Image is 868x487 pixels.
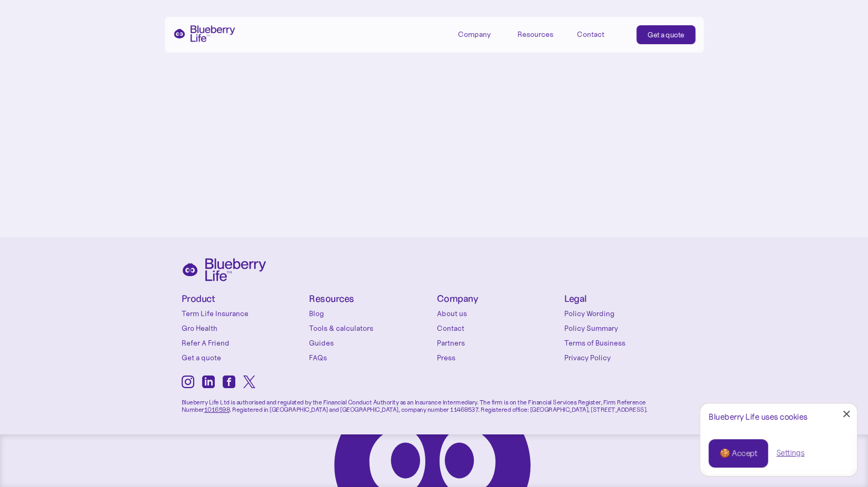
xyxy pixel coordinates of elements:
[709,412,849,422] div: Blueberry Life uses cookies
[182,338,304,348] a: Refer A Friend
[309,308,432,319] a: Blog
[182,308,304,319] a: Term Life Insurance
[182,352,304,363] a: Get a quote
[564,294,687,304] h4: Legal
[709,439,768,468] a: 🍪 Accept
[204,405,230,413] a: 1016598
[309,294,432,304] h4: Resources
[564,338,687,348] a: Terms of Business
[458,25,505,43] div: Company
[182,323,304,333] a: Gro Health
[564,323,687,333] a: Policy Summary
[309,352,432,363] a: FAQs
[836,403,857,424] a: Close Cookie Popup
[437,352,560,363] a: Press
[517,30,553,39] div: Resources
[437,338,560,348] a: Partners
[517,25,565,43] div: Resources
[720,448,757,459] div: 🍪 Accept
[173,25,235,42] a: home
[437,308,560,319] a: About us
[776,448,804,459] a: Settings
[564,308,687,319] a: Policy Wording
[458,30,491,39] div: Company
[182,391,687,413] p: Blueberry Life Ltd is authorised and regulated by the Financial Conduct Authority as an Insurance...
[846,414,847,414] div: Close Cookie Popup
[309,338,432,348] a: Guides
[437,323,560,333] a: Contact
[577,30,604,39] div: Contact
[647,29,684,40] div: Get a quote
[636,25,695,44] a: Get a quote
[182,294,304,304] h4: Product
[437,294,560,304] h4: Company
[564,352,687,363] a: Privacy Policy
[577,25,624,43] a: Contact
[309,323,432,333] a: Tools & calculators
